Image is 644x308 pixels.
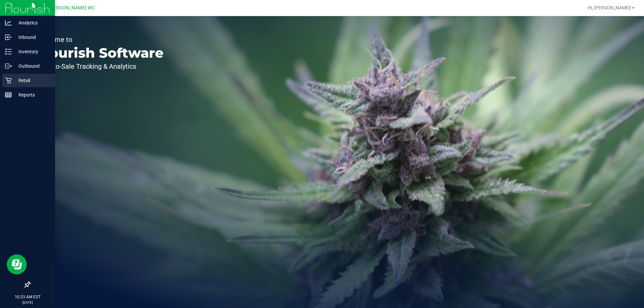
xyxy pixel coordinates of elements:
[5,48,12,55] inline-svg: Inventory
[3,300,52,305] p: [DATE]
[36,63,164,70] p: Seed-to-Sale Tracking & Analytics
[3,294,52,300] p: 10:33 AM EDT
[12,19,52,27] p: Analytics
[36,46,164,60] p: Flourish Software
[588,5,631,10] span: Hi, [PERSON_NAME]!
[12,76,52,84] p: Retail
[12,91,52,99] p: Reports
[12,33,52,41] p: Inbound
[42,5,95,11] span: St. [PERSON_NAME] WC
[36,36,164,43] p: Welcome to
[5,34,12,41] inline-svg: Inbound
[5,91,12,98] inline-svg: Reports
[12,62,52,70] p: Outbound
[12,48,52,56] p: Inventory
[5,77,12,84] inline-svg: Retail
[5,63,12,69] inline-svg: Outbound
[5,19,12,26] inline-svg: Analytics
[7,254,27,274] iframe: Resource center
